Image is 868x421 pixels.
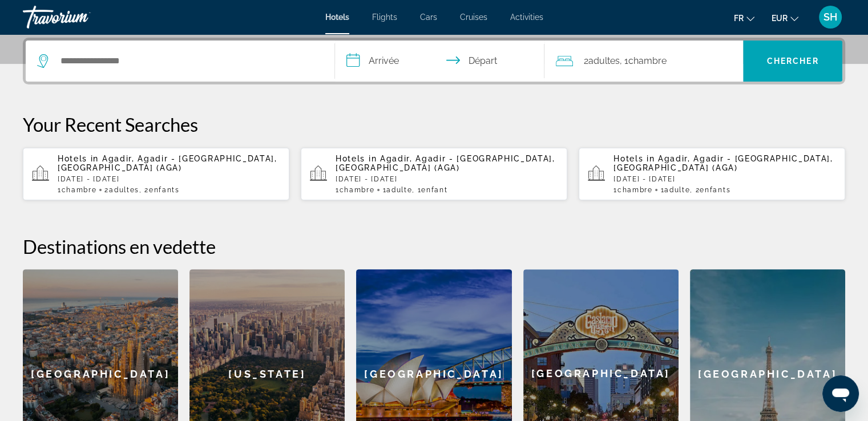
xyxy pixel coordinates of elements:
[613,154,655,163] span: Hotels in
[58,175,280,183] p: [DATE] - [DATE]
[336,154,377,163] span: Hotels in
[690,186,730,194] span: , 2
[372,13,397,22] a: Flights
[617,186,653,194] span: Chambre
[109,186,139,194] span: Adultes
[420,13,437,22] a: Cars
[325,13,349,22] a: Hotels
[583,53,619,69] span: 2
[23,2,137,32] a: Travorium
[772,10,798,26] button: Change currency
[660,186,690,194] span: 1
[335,41,545,82] button: Select check in and out date
[613,154,833,172] span: Agadir, Agadir - [GEOGRAPHIC_DATA], [GEOGRAPHIC_DATA] (AGA)
[139,186,180,194] span: , 2
[62,186,97,194] span: Chambre
[743,41,842,82] button: Search
[26,41,842,82] div: Search widget
[382,186,412,194] span: 1
[588,55,619,66] span: Adultes
[664,186,690,194] span: Adulte
[23,113,845,136] p: Your Recent Searches
[336,186,374,194] span: 1
[58,154,99,163] span: Hotels in
[460,13,487,22] a: Cruises
[613,186,652,194] span: 1
[23,147,289,201] button: Hotels in Agadir, Agadir - [GEOGRAPHIC_DATA], [GEOGRAPHIC_DATA] (AGA)[DATE] - [DATE]1Chambre2Adul...
[510,13,543,22] a: Activities
[772,14,788,23] span: EUR
[58,186,96,194] span: 1
[734,10,754,26] button: Change language
[613,175,836,183] p: [DATE] - [DATE]
[336,154,555,172] span: Agadir, Agadir - [GEOGRAPHIC_DATA], [GEOGRAPHIC_DATA] (AGA)
[421,186,447,194] span: Enfant
[23,235,845,258] h2: Destinations en vedette
[815,5,845,29] button: User Menu
[336,175,558,183] p: [DATE] - [DATE]
[822,375,859,412] iframe: Bouton de lancement de la fenêtre de messagerie
[767,56,819,66] span: Chercher
[104,186,139,194] span: 2
[628,55,666,66] span: Chambre
[412,186,447,194] span: , 1
[340,186,375,194] span: Chambre
[59,52,317,70] input: Search hotel destination
[149,186,180,194] span: Enfants
[579,147,845,201] button: Hotels in Agadir, Agadir - [GEOGRAPHIC_DATA], [GEOGRAPHIC_DATA] (AGA)[DATE] - [DATE]1Chambre1Adul...
[734,14,744,23] span: fr
[823,11,837,23] span: SH
[301,147,567,201] button: Hotels in Agadir, Agadir - [GEOGRAPHIC_DATA], [GEOGRAPHIC_DATA] (AGA)[DATE] - [DATE]1Chambre1Adul...
[386,186,412,194] span: Adulte
[700,186,730,194] span: Enfants
[619,53,666,69] span: , 1
[544,41,743,82] button: Travelers: 2 adults, 0 children
[58,154,277,172] span: Agadir, Agadir - [GEOGRAPHIC_DATA], [GEOGRAPHIC_DATA] (AGA)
